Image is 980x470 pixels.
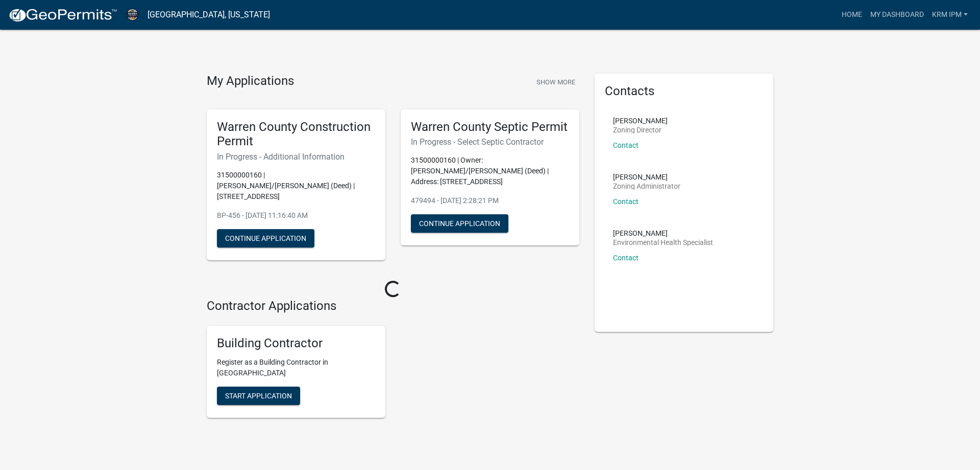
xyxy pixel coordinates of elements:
a: Home [838,5,866,25]
wm-workflow-list-section: Contractor Applications [207,299,579,426]
button: Continue Application [411,214,508,233]
button: Start Application [217,387,300,405]
a: My Dashboard [866,5,928,25]
a: [GEOGRAPHIC_DATA], [US_STATE] [148,6,270,24]
a: Contact [613,254,639,262]
p: 479494 - [DATE] 2:28:21 PM [411,195,569,206]
h5: Warren County Construction Permit [217,120,375,149]
img: Warren County, Iowa [126,8,139,21]
h5: Warren County Septic Permit [411,120,569,135]
p: Zoning Administrator [613,183,680,190]
p: [PERSON_NAME] [613,173,680,181]
h5: Contacts [605,84,763,99]
p: Register as a Building Contractor in [GEOGRAPHIC_DATA] [217,357,375,378]
p: 31500000160 | [PERSON_NAME]/[PERSON_NAME] (Deed) | [STREET_ADDRESS] [217,170,375,202]
p: [PERSON_NAME] [613,230,713,237]
p: BP-456 - [DATE] 11:16:40 AM [217,210,375,221]
h6: In Progress - Additional Information [217,152,375,162]
p: [PERSON_NAME] [613,117,668,124]
h4: Contractor Applications [207,299,579,314]
p: 31500000160 | Owner: [PERSON_NAME]/[PERSON_NAME] (Deed) | Address: [STREET_ADDRESS] [411,155,569,187]
p: Zoning Director [613,126,668,133]
button: Show More [532,74,579,91]
h4: My Applications [207,74,294,89]
span: Start Application [225,391,292,399]
a: KRM IPM [928,5,972,25]
h5: Building Contractor [217,336,375,351]
a: Contact [613,141,639,149]
a: Contact [613,197,639,206]
button: Continue Application [217,229,314,248]
p: Environmental Health Specialist [613,239,713,246]
h6: In Progress - Select Septic Contractor [411,137,569,147]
